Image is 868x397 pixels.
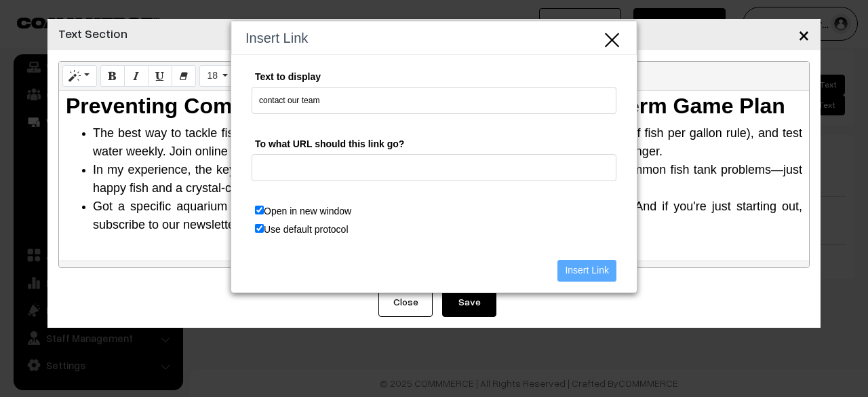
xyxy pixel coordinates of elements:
[252,136,616,153] label: To what URL should this link go?
[255,206,264,214] input: Open in new window
[252,221,352,238] label: Use default protocol
[557,260,616,282] input: Insert Link
[245,29,623,48] h4: Insert Link
[255,224,264,233] input: Use default protocol
[252,203,355,220] label: Open in new window
[602,29,623,50] button: Close
[252,69,616,86] label: Text to display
